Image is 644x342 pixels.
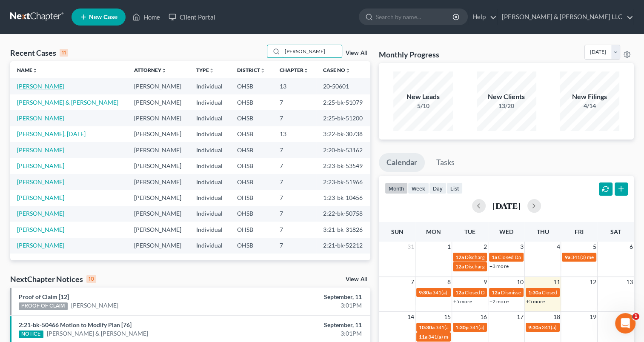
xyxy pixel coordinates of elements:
td: Individual [189,158,230,174]
td: Individual [189,142,230,158]
div: 10 [86,275,96,283]
span: Mon [426,228,441,235]
span: 1:30p [455,324,469,331]
a: Chapterunfold_more [280,67,309,73]
td: Individual [189,190,230,205]
span: 9:30a [528,324,541,331]
div: 3:01PM [253,301,362,310]
td: OHSB [230,78,273,94]
td: Individual [189,222,230,237]
td: 7 [273,142,316,158]
input: Search by name... [376,9,454,25]
span: 10 [516,277,524,287]
span: 341(a) meeting for [PERSON_NAME] [435,324,518,331]
a: [PERSON_NAME] [17,226,64,233]
td: 7 [273,158,316,174]
td: OHSB [230,222,273,237]
td: OHSB [230,110,273,126]
a: [PERSON_NAME] & [PERSON_NAME] [47,329,148,338]
td: 7 [273,238,316,254]
span: Closed Date for [PERSON_NAME], Niahemiah [542,289,644,296]
a: [PERSON_NAME] [17,178,64,185]
span: 17 [516,312,524,322]
td: 1:23-bk-10456 [316,190,370,205]
a: [PERSON_NAME] [17,114,64,122]
span: 12a [455,289,464,296]
td: Individual [189,94,230,110]
a: [PERSON_NAME] [17,242,64,249]
span: 4 [555,242,561,252]
span: 12a [455,263,464,270]
span: 9a [564,254,570,260]
div: 4/14 [560,102,619,110]
td: [PERSON_NAME] [127,94,189,110]
span: 12 [589,277,597,287]
span: 13 [625,277,634,287]
span: Tue [464,228,475,235]
a: [PERSON_NAME] [17,210,64,217]
td: Individual [189,238,230,254]
td: [PERSON_NAME] [127,110,189,126]
i: unfold_more [209,68,214,73]
a: [PERSON_NAME] [71,301,118,310]
a: Nameunfold_more [17,67,37,73]
td: [PERSON_NAME] [127,238,189,254]
button: month [385,182,408,194]
span: 8 [447,277,452,287]
div: September, 11 [253,293,362,301]
td: 2:20-bk-53162 [316,142,370,158]
span: 11 [552,277,561,287]
a: +5 more [453,298,472,305]
a: Home [128,9,164,25]
span: 1 [447,242,452,252]
i: unfold_more [260,68,265,73]
div: New Clients [477,92,536,102]
span: 19 [589,312,597,322]
span: Closed Date for [PERSON_NAME][GEOGRAPHIC_DATA] [465,289,592,296]
td: OHSB [230,174,273,190]
td: Individual [189,126,230,142]
span: 341(a) meeting for [PERSON_NAME] & [PERSON_NAME] [428,333,555,340]
td: 2:23-bk-53549 [316,158,370,174]
span: Dismissed Date for [PERSON_NAME] & [PERSON_NAME] [501,289,629,296]
div: PROOF OF CLAIM [19,302,68,310]
span: 11a [419,333,427,340]
div: Recent Cases [10,48,68,58]
a: [PERSON_NAME] & [PERSON_NAME] LLC [498,9,633,25]
h2: [DATE] [492,201,521,210]
div: NextChapter Notices [10,274,96,284]
td: OHSB [230,238,273,254]
a: [PERSON_NAME] [17,194,64,201]
div: New Leads [393,92,453,102]
td: Individual [189,206,230,222]
div: New Filings [560,92,619,102]
td: 7 [273,174,316,190]
td: 13 [273,126,316,142]
td: Individual [189,110,230,126]
a: Client Portal [164,9,220,25]
div: NOTICE [19,331,43,338]
span: 12a [492,289,500,296]
a: Help [468,9,497,25]
td: [PERSON_NAME] [127,222,189,237]
span: 9:30a [419,289,432,296]
span: Closed Date for [PERSON_NAME] [498,254,573,260]
td: Individual [189,78,230,94]
button: week [408,182,429,194]
td: 2:23-bk-51966 [316,174,370,190]
iframe: Intercom live chat [615,313,635,333]
td: [PERSON_NAME] [127,78,189,94]
span: 3 [519,242,524,252]
span: 1:30a [528,289,541,296]
span: 20 [625,312,634,322]
div: 13/20 [477,102,536,110]
td: [PERSON_NAME] [127,158,189,174]
span: 18 [552,312,561,322]
td: 7 [273,190,316,205]
span: 1 [633,313,639,320]
span: New Case [89,14,117,20]
td: OHSB [230,126,273,142]
span: 341(a) Meeting for [DEMOGRAPHIC_DATA][PERSON_NAME] [469,324,608,331]
a: View All [346,50,367,56]
span: 7 [410,277,415,287]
